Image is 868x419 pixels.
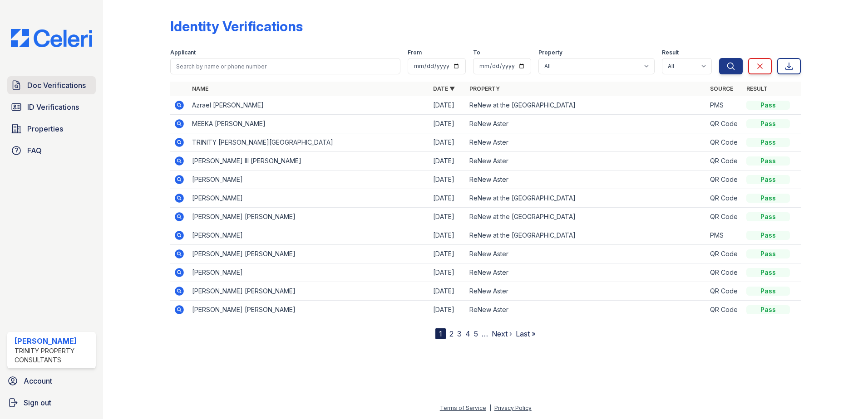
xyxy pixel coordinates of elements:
a: Property [469,85,500,92]
td: ReNew at the [GEOGRAPHIC_DATA] [466,226,707,245]
td: PMS [706,226,743,245]
a: Name [192,85,208,92]
span: Doc Verifications [27,80,86,91]
a: Last » [516,329,536,338]
div: Pass [746,101,790,110]
label: Applicant [170,49,196,56]
td: ReNew Aster [466,263,707,282]
div: Pass [746,231,790,240]
td: [DATE] [429,152,466,171]
td: QR Code [706,245,743,263]
span: … [482,328,488,339]
a: ID Verifications [7,98,96,116]
td: ReNew Aster [466,115,707,133]
div: Pass [746,212,790,221]
div: Pass [746,119,790,128]
a: Terms of Service [440,404,486,411]
a: Sign out [4,394,99,412]
span: Sign out [24,397,51,408]
div: | [489,404,491,411]
a: Result [746,85,768,92]
span: Account [24,375,52,386]
td: [DATE] [429,171,466,189]
div: Pass [746,305,790,314]
td: QR Code [706,263,743,282]
td: [PERSON_NAME] [PERSON_NAME] [188,208,429,226]
a: Properties [7,120,96,138]
td: QR Code [706,115,743,133]
td: [DATE] [429,96,466,115]
div: Pass [746,194,790,203]
a: Privacy Policy [494,404,532,411]
div: Identity Verifications [170,18,303,34]
td: QR Code [706,208,743,226]
td: [DATE] [429,133,466,152]
div: 1 [435,328,446,339]
a: 3 [457,329,462,338]
td: [PERSON_NAME] [PERSON_NAME] [188,282,429,301]
td: QR Code [706,282,743,301]
label: Result [662,49,679,56]
div: Pass [746,249,790,258]
a: 5 [474,329,478,338]
div: Pass [746,138,790,147]
td: ReNew Aster [466,133,707,152]
img: CE_Logo_Blue-a8612792a0a2168367f1c8372b55b34899dd931a85d93a1a3d3e32e68fde9ad4.png [4,29,99,47]
td: [DATE] [429,245,466,263]
td: [PERSON_NAME] [188,263,429,282]
a: 4 [465,329,470,338]
td: [DATE] [429,189,466,208]
span: Properties [27,123,63,134]
input: Search by name or phone number [170,58,400,74]
div: Pass [746,268,790,277]
td: ReNew Aster [466,245,707,263]
td: ReNew Aster [466,282,707,301]
td: QR Code [706,301,743,319]
div: Pass [746,156,790,166]
a: Next › [492,329,512,338]
div: Pass [746,175,790,184]
td: ReNew Aster [466,171,707,189]
td: [DATE] [429,208,466,226]
td: QR Code [706,133,743,152]
td: [PERSON_NAME] [188,189,429,208]
td: ReNew at the [GEOGRAPHIC_DATA] [466,96,707,115]
td: [DATE] [429,115,466,133]
td: QR Code [706,171,743,189]
td: ReNew at the [GEOGRAPHIC_DATA] [466,208,707,226]
div: [PERSON_NAME] [15,336,92,346]
td: [PERSON_NAME] [PERSON_NAME] [188,301,429,319]
td: TRINITY [PERSON_NAME][GEOGRAPHIC_DATA] [188,133,429,152]
td: MEEKA [PERSON_NAME] [188,115,429,133]
label: To [473,49,480,56]
a: Date ▼ [433,85,455,92]
a: Doc Verifications [7,76,96,94]
td: PMS [706,96,743,115]
td: [PERSON_NAME] [188,226,429,245]
td: ReNew Aster [466,301,707,319]
a: FAQ [7,141,96,160]
a: Source [710,85,733,92]
td: [PERSON_NAME] III [PERSON_NAME] [188,152,429,171]
td: [DATE] [429,226,466,245]
a: 2 [449,329,454,338]
td: QR Code [706,189,743,208]
a: Account [4,372,99,390]
span: FAQ [27,145,42,156]
label: Property [538,49,562,56]
label: From [408,49,422,56]
div: Trinity Property Consultants [15,346,92,365]
div: Pass [746,287,790,296]
td: [DATE] [429,263,466,282]
span: ID Verifications [27,102,79,112]
td: ReNew at the [GEOGRAPHIC_DATA] [466,189,707,208]
td: [PERSON_NAME] [PERSON_NAME] [188,245,429,263]
td: ReNew Aster [466,152,707,171]
td: [DATE] [429,282,466,301]
td: Azrael [PERSON_NAME] [188,96,429,115]
td: QR Code [706,152,743,171]
td: [DATE] [429,301,466,319]
td: [PERSON_NAME] [188,171,429,189]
